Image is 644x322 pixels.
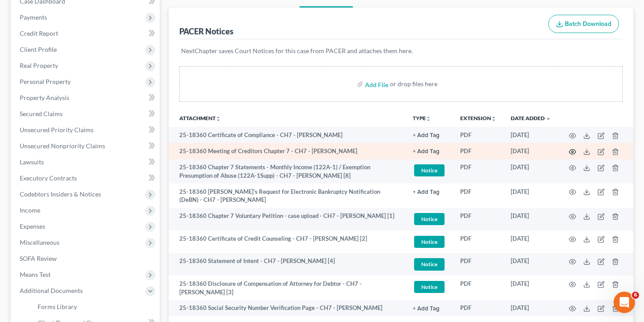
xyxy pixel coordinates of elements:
div: PACER Notices [179,26,233,37]
span: Forms Library [38,303,77,310]
td: PDF [453,300,504,316]
button: + Add Tag [413,306,440,312]
a: Notice [413,212,446,226]
span: Miscellaneous [20,238,59,246]
td: PDF [453,230,504,253]
i: expand_more [546,116,551,121]
a: Extensionunfold_more [460,115,496,121]
td: PDF [453,276,504,300]
span: Executory Contracts [20,174,77,182]
td: 25-18360 Statement of Intent - CH7 - [PERSON_NAME] [4] [169,253,406,276]
td: [DATE] [504,253,558,276]
td: [DATE] [504,143,558,159]
i: unfold_more [491,116,496,121]
a: Notice [413,163,446,178]
td: PDF [453,253,504,276]
td: [DATE] [504,184,558,208]
button: + Add Tag [413,149,440,155]
td: 25-18360 Meeting of Creditors Chapter 7 - CH7 - [PERSON_NAME] [169,143,406,159]
span: SOFA Review [20,255,57,262]
td: 25-18360 Social Security Number Verification Page - CH7 - [PERSON_NAME] [169,300,406,316]
i: unfold_more [216,116,221,121]
td: [DATE] [504,276,558,300]
span: Means Test [20,271,51,278]
a: Attachmentunfold_more [179,115,221,121]
td: [DATE] [504,127,558,143]
td: 25-18360 [PERSON_NAME]'s Request for Electronic Bankruptcy Notification (DeBN) - CH7 - [PERSON_NAME] [169,184,406,208]
a: Notice [413,257,446,272]
a: + Add Tag [413,188,446,196]
td: 25-18360 Certificate of Credit Counseling - CH7 - [PERSON_NAME] [2] [169,230,406,253]
i: unfold_more [426,116,431,121]
td: PDF [453,184,504,208]
iframe: Intercom live chat [614,292,635,313]
a: Notice [413,280,446,294]
span: Expenses [20,222,45,230]
span: Notice [414,258,445,270]
a: Unsecured Nonpriority Claims [13,138,160,154]
td: 25-18360 Chapter 7 Voluntary Petition - case upload - CH7 - [PERSON_NAME] [1] [169,208,406,231]
td: [DATE] [504,300,558,316]
span: Real Property [20,62,58,69]
button: + Add Tag [413,189,440,195]
span: Notice [414,236,445,248]
td: [DATE] [504,208,558,231]
span: Income [20,206,40,214]
td: PDF [453,143,504,159]
span: Notice [414,281,445,293]
a: Forms Library [30,299,160,315]
td: 25-18360 Disclosure of Compensation of Attorney for Debtor - CH7 - [PERSON_NAME] [3] [169,276,406,300]
a: Credit Report [13,25,160,42]
span: Payments [20,13,47,21]
a: + Add Tag [413,304,446,312]
button: Batch Download [548,15,619,33]
td: PDF [453,159,504,184]
span: Property Analysis [20,94,69,101]
span: Notice [414,213,445,225]
span: Additional Documents [20,287,83,294]
a: Property Analysis [13,90,160,106]
a: Date Added expand_more [511,115,551,121]
a: Lawsuits [13,154,160,170]
button: TYPEunfold_more [413,116,431,121]
span: Personal Property [20,78,71,85]
span: Secured Claims [20,110,63,117]
td: [DATE] [504,159,558,184]
span: Notice [414,164,445,176]
span: Unsecured Priority Claims [20,126,93,134]
a: Executory Contracts [13,170,160,186]
a: + Add Tag [413,131,446,139]
span: Batch Download [565,20,611,28]
button: + Add Tag [413,133,440,138]
td: PDF [453,208,504,231]
span: 6 [632,292,639,299]
a: Notice [413,234,446,249]
a: Secured Claims [13,106,160,122]
span: Lawsuits [20,158,44,166]
div: or drop files here [390,79,437,88]
span: Client Profile [20,46,57,53]
p: NextChapter saves Court Notices for this case from PACER and attaches them here. [181,46,621,55]
span: Codebtors Insiders & Notices [20,190,101,198]
td: 25-18360 Certificate of Compliance - CH7 - [PERSON_NAME] [169,127,406,143]
td: 25-18360 Chapter 7 Statements - Monthly Income (122A-1) / Exemption Presumption of Abuse (122A-1S... [169,159,406,184]
a: Unsecured Priority Claims [13,122,160,138]
span: Unsecured Nonpriority Claims [20,142,105,150]
a: SOFA Review [13,251,160,267]
td: [DATE] [504,230,558,253]
a: + Add Tag [413,147,446,155]
span: Credit Report [20,29,58,37]
td: PDF [453,127,504,143]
